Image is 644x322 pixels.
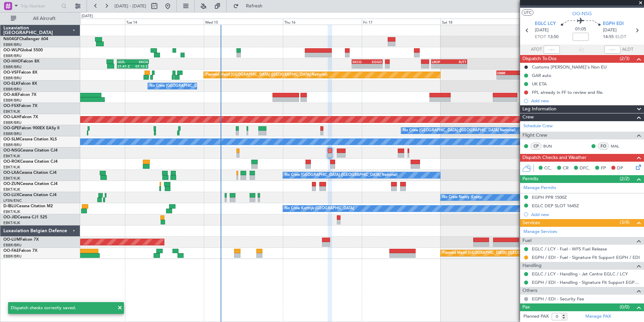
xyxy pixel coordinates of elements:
span: EGLC LCY [535,21,556,27]
div: No Crew Kortrijk-[GEOGRAPHIC_DATA] [285,204,354,214]
a: EBKT/KJK [3,109,20,114]
div: GAR auto [532,73,551,78]
span: Crew [522,113,534,121]
a: EBKT/KJK [3,176,20,181]
div: [DATE] [82,14,93,19]
div: Dispatch checks correctly saved. [11,305,114,312]
a: EGPH / EDI - Fuel - Signature Flt Support EGPH / EDI [532,254,640,260]
span: ATOT [531,46,542,53]
span: OO-VSF [3,71,19,75]
span: OO-ROK [3,160,20,164]
div: SKCG [352,60,367,64]
a: BUN [543,143,558,149]
span: OO-FSX [3,104,19,108]
div: Wed 15 [204,19,283,25]
div: 07:10 Z [133,64,148,68]
div: Sat 18 [441,19,519,25]
span: 14:55 [603,34,614,41]
span: OO-WLP [3,48,20,52]
div: No Crew [GEOGRAPHIC_DATA] ([GEOGRAPHIC_DATA] National) [150,81,262,91]
a: OO-FSXFalcon 7X [3,104,37,108]
span: Refresh [240,4,268,8]
span: ELDT [615,34,626,41]
a: Manage Permits [523,185,556,191]
span: (0/0) [620,303,630,311]
span: [DATE] - [DATE] [115,3,146,9]
a: OO-FAEFalcon 7X [3,249,37,253]
a: EBBR/BRU [3,87,22,92]
span: Dispatch To-Dos [522,55,556,63]
span: FP [601,165,606,172]
a: EBBR/BRU [3,142,22,147]
span: CC, [544,165,552,172]
a: EGPH / EDI - Handling - Signature Flt Support EGPH / EDI [532,279,641,285]
label: Planned PAX [523,313,549,320]
span: Dispatch Checks and Weather [522,154,586,162]
span: OO-LUM [3,238,20,242]
a: OO-LXACessna Citation CJ4 [3,171,57,175]
span: OO-LAH [3,115,20,119]
span: Permits [522,175,538,183]
span: Fuel [522,237,532,245]
span: OO-JID [3,215,18,219]
a: EBKT/KJK [3,154,20,159]
a: EBKT/KJK [3,165,20,170]
a: EGLC / LCY - Handling - Jet Centre EGLC / LCY [532,271,628,277]
span: DP [617,165,623,172]
span: Services [522,219,540,227]
span: N604GF [3,37,19,41]
a: Schedule Crew [523,123,553,130]
a: OO-AIEFalcon 7X [3,93,36,97]
button: All Aircraft [7,13,73,24]
span: Leg Information [522,105,556,113]
div: Sun 19 [519,19,598,25]
a: EBBR/BRU [3,76,22,81]
a: EBBR/BRU [3,64,22,70]
div: UK ETA [532,81,547,87]
div: Add new [531,98,641,104]
span: [DATE] [603,27,617,34]
span: EGPH EDI [603,21,624,27]
span: DFC, [580,165,590,172]
div: EBBR [497,71,513,75]
div: 21:41 Z [118,64,133,68]
span: OO-LUX [3,193,19,197]
a: N604GFChallenger 604 [3,37,48,41]
div: LROP [432,60,449,64]
span: OO-SLM [3,137,20,141]
div: No Crew [GEOGRAPHIC_DATA] ([GEOGRAPHIC_DATA] National) [285,170,397,180]
a: OO-WLPGlobal 5500 [3,48,43,52]
div: Fri 17 [362,19,441,25]
span: (3/4) [620,219,630,226]
div: - [432,64,449,68]
span: ALDT [622,46,633,53]
a: EBBR/BRU [3,98,22,103]
div: No Crew Nancy (Essey) [442,192,482,203]
span: (2/3) [620,55,630,62]
span: Flight Crew [522,132,547,139]
span: OO-ZUN [3,182,20,186]
a: EBBR/BRU [3,131,22,136]
div: SKCG [133,60,148,64]
div: LEZL [118,60,133,64]
a: D-IBLUCessna Citation M2 [3,204,53,208]
div: - [497,75,513,79]
a: OO-GPEFalcon 900EX EASy II [3,126,59,130]
div: Planned Maint [GEOGRAPHIC_DATA] ([GEOGRAPHIC_DATA] National) [205,70,327,80]
div: No Crew [GEOGRAPHIC_DATA] ([GEOGRAPHIC_DATA] National) [403,126,516,136]
a: Manage PAX [585,313,611,320]
div: FO [598,142,609,150]
span: [DATE] [535,27,549,34]
input: Trip Number [21,1,59,11]
span: (2/2) [620,175,630,182]
a: EBBR/BRU [3,243,22,248]
button: Refresh [230,1,270,11]
div: CP [530,142,542,150]
span: All Aircraft [18,16,71,21]
span: OO-NSG [572,10,592,17]
a: OO-ELKFalcon 8X [3,82,37,86]
div: EGPH PPR 1500Z [532,194,567,200]
span: ETOT [535,34,546,41]
div: VRMU [513,71,529,75]
span: OO-FAE [3,249,19,253]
